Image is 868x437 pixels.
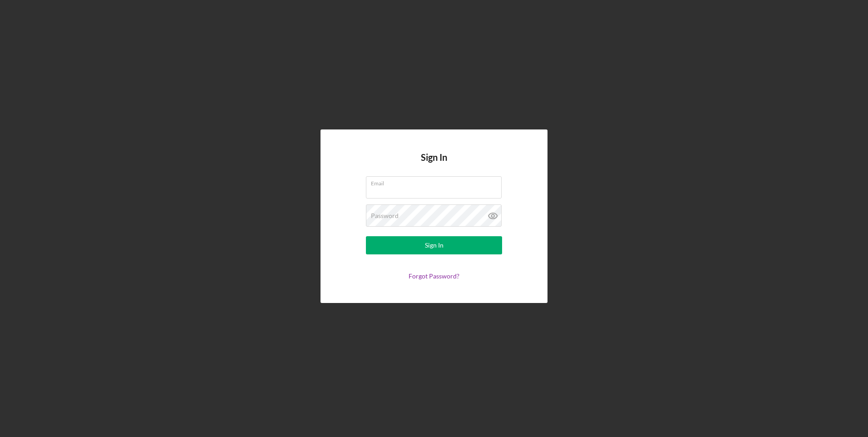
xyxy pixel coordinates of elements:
label: Email [371,177,502,187]
label: Password [371,212,399,219]
div: Sign In [425,236,444,254]
button: Sign In [366,236,502,254]
h4: Sign In [421,152,447,176]
a: Forgot Password? [409,272,459,280]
